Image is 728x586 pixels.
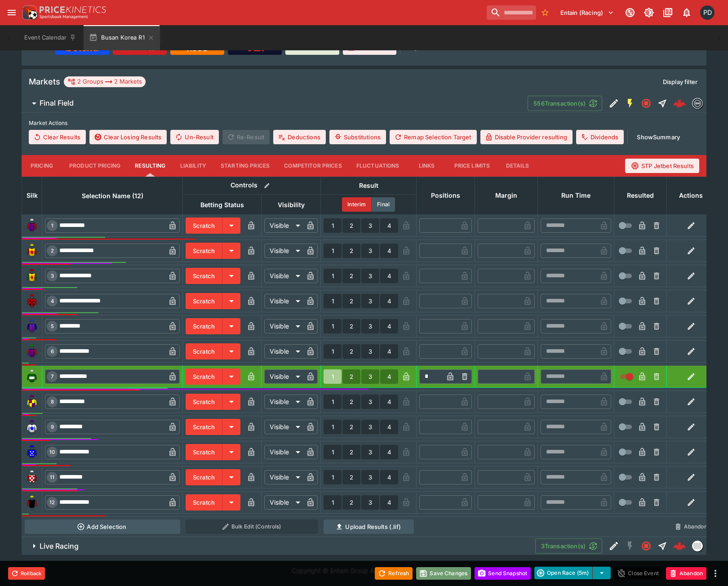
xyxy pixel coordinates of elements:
div: split button [534,567,611,579]
button: 4 [380,294,398,308]
span: 6 [49,348,56,355]
button: select merge strategy [593,567,611,579]
button: 4 [380,369,398,384]
button: Scratch [186,368,222,385]
button: 556Transaction(s) [528,96,602,111]
div: Visible [264,319,303,333]
div: Visible [264,369,303,384]
th: Positions [417,177,475,214]
button: Final [372,197,395,212]
span: 9 [49,424,56,430]
span: 8 [49,399,56,405]
button: Live Racing [22,537,535,555]
img: runner 7 [25,369,39,384]
button: 4 [380,470,398,484]
span: 5 [49,323,56,329]
button: 2 [342,495,360,510]
th: Margin [475,177,538,214]
button: Substitutions [329,130,386,144]
button: Closed [638,538,654,554]
button: Open Race (5m) [534,567,593,579]
button: ShowSummary [631,130,685,144]
button: Edit Detail [606,95,622,111]
button: 3 [361,495,379,510]
img: PriceKinetics [40,6,106,13]
div: Paul Dicioccio [700,5,715,20]
div: 2 Groups 2 Markets [67,76,142,87]
span: 2 [49,248,56,254]
div: Visible [264,495,303,510]
button: 3 [361,269,379,283]
button: Scratch [186,469,222,485]
button: 2 [342,445,360,459]
button: Details [497,155,537,177]
img: runner 5 [25,319,39,333]
button: 1 [324,445,342,459]
button: 2 [342,269,360,283]
button: 1 [324,294,342,308]
button: 4 [380,269,398,283]
button: Select Tenant [555,5,619,20]
button: Upload Results (.lif) [324,519,414,534]
label: Market Actions [29,116,699,130]
input: search [487,5,536,20]
button: Links [407,155,447,177]
button: Final Field [22,94,528,112]
button: Abandon [666,567,706,580]
span: Visibility [268,200,315,210]
svg: Closed [641,98,652,109]
button: 4 [380,244,398,258]
button: 2 [342,344,360,359]
button: 3 [361,470,379,484]
button: Pricing [22,155,62,177]
img: runner 4 [25,294,39,308]
div: Visible [264,269,303,283]
button: Scratch [186,419,222,435]
button: 1 [324,319,342,333]
button: 3 [361,294,379,308]
div: Visible [264,445,303,459]
button: 1 [324,269,342,283]
button: Closed [638,95,654,111]
button: 3 [361,395,379,409]
button: Busan Korea R1 [84,25,160,50]
th: Run Time [538,177,614,214]
span: 11 [48,474,56,480]
img: Sportsbook Management [40,15,88,19]
button: Scratch [186,243,222,259]
button: 3 [361,344,379,359]
button: Scratch [186,494,222,511]
span: Re-Result [222,130,270,144]
button: SGM Enabled [622,95,638,111]
span: 10 [48,449,57,455]
button: Clear Losing Results [89,130,167,144]
th: Resulted [614,177,667,214]
th: Actions [667,177,715,214]
button: 1 [324,218,342,233]
button: 1 [324,344,342,359]
button: Notifications [679,4,695,21]
img: logo-cerberus--red.svg [673,97,686,110]
button: Scratch [186,268,222,284]
img: runner 10 [25,445,39,459]
button: 2 [342,319,360,333]
button: 3 [361,369,379,384]
img: runner 1 [25,218,39,233]
div: Visible [264,395,303,409]
button: 3Transaction(s) [535,538,602,554]
button: 4 [380,495,398,510]
button: No Bookmarks [538,5,552,20]
h5: Markets [29,76,60,87]
button: 4 [380,395,398,409]
button: 4 [380,319,398,333]
button: more [710,568,721,579]
span: Selection Name (12) [72,191,153,201]
button: Connected to PK [622,4,638,21]
button: Scratch [186,394,222,410]
button: Disable Provider resulting [480,130,573,144]
img: runner 9 [25,420,39,434]
img: logo-cerberus--red.svg [673,540,686,552]
button: 1 [324,495,342,510]
div: Visible [264,420,303,434]
button: 3 [361,319,379,333]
